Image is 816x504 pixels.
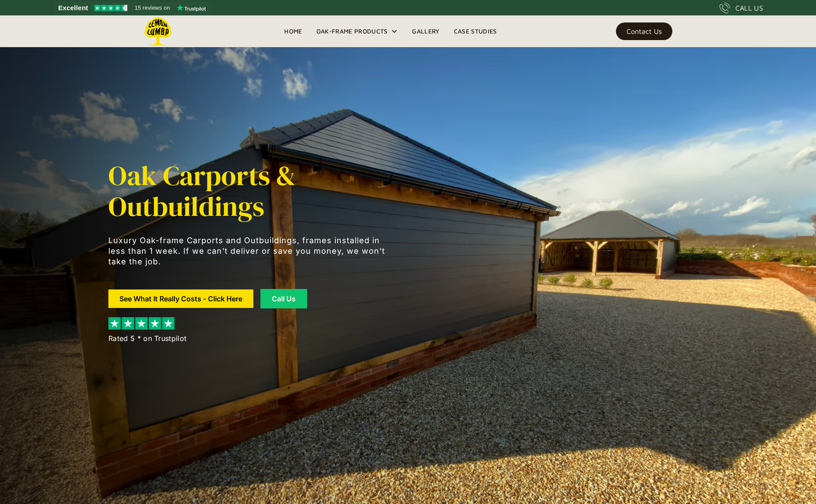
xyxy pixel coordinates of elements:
h1: Oak Carports & Outbuildings [108,160,390,222]
a: Gallery [405,25,446,38]
div: Oak-Frame Products [309,15,405,47]
a: See What It Really Costs - Click Here [108,289,253,308]
img: Trustpilot logo [177,4,206,11]
span: Excellent [58,3,88,13]
div: Oak-Frame Products [316,26,388,37]
span: 15 reviews on [135,3,170,13]
div: Call Us [271,295,296,302]
p: Luxury Oak-frame Carports and Outbuildings, frames installed in less than 1 week. If we can't del... [108,235,390,267]
a: Call Us [260,289,307,308]
a: Home [277,25,309,38]
div: Rated 5 * on Trustpilot [108,333,186,344]
div: Contact Us [627,28,662,34]
a: See Lemon Lumba reviews on Trustpilot [53,2,212,14]
a: Case Studies [447,25,504,38]
a: CALL US [720,3,763,13]
div: CALL US [735,3,763,13]
img: Trustpilot 4.5 stars [94,5,127,11]
a: Contact Us [616,22,672,40]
